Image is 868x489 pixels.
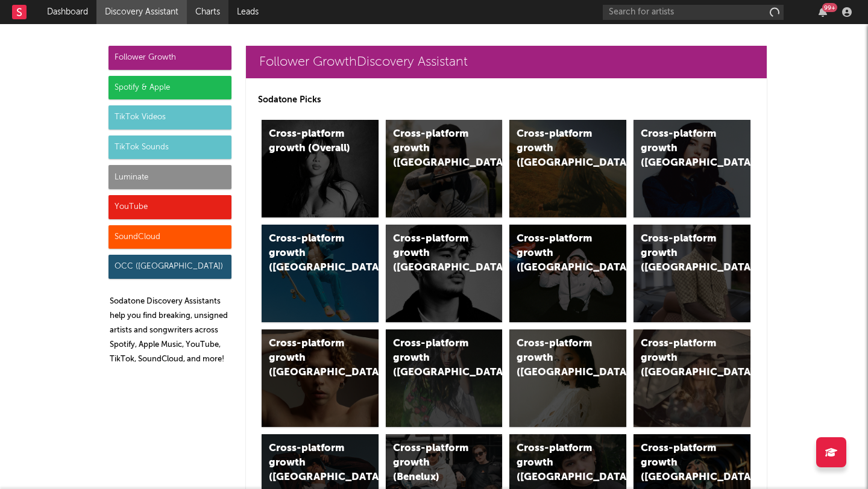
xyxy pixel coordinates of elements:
a: Follower GrowthDiscovery Assistant [246,46,767,78]
div: Cross-platform growth ([GEOGRAPHIC_DATA]) [269,441,351,485]
div: Cross-platform growth ([GEOGRAPHIC_DATA]) [641,127,723,170]
div: Cross-platform growth ([GEOGRAPHIC_DATA]) [517,441,599,485]
div: 99 + [822,3,837,12]
a: Cross-platform growth ([GEOGRAPHIC_DATA]) [386,120,503,217]
a: Cross-platform growth ([GEOGRAPHIC_DATA]) [386,225,503,322]
div: Cross-platform growth ([GEOGRAPHIC_DATA]) [393,127,475,170]
div: YouTube [108,195,231,219]
div: Luminate [108,165,231,189]
div: TikTok Sounds [108,135,231,160]
a: Cross-platform growth ([GEOGRAPHIC_DATA]) [634,329,750,427]
div: Cross-platform growth ([GEOGRAPHIC_DATA]) [393,232,475,275]
div: Cross-platform growth ([GEOGRAPHIC_DATA]) [269,337,351,380]
div: Cross-platform growth ([GEOGRAPHIC_DATA]) [269,232,351,275]
a: Cross-platform growth ([GEOGRAPHIC_DATA]) [509,120,626,217]
a: Cross-platform growth ([GEOGRAPHIC_DATA]) [509,329,626,427]
a: Cross-platform growth ([GEOGRAPHIC_DATA]) [262,225,379,322]
p: Sodatone Picks [258,93,755,107]
input: Search for artists [603,5,784,20]
a: Cross-platform growth ([GEOGRAPHIC_DATA]) [634,120,750,217]
div: Cross-platform growth ([GEOGRAPHIC_DATA]) [517,127,599,170]
p: Sodatone Discovery Assistants help you find breaking, unsigned artists and songwriters across Spo... [110,294,231,367]
button: 99+ [819,7,827,17]
div: Cross-platform growth (Benelux) [393,441,475,485]
a: Cross-platform growth ([GEOGRAPHIC_DATA]) [386,329,503,427]
div: TikTok Videos [108,105,231,129]
a: Cross-platform growth ([GEOGRAPHIC_DATA]/GSA) [509,225,626,322]
div: Cross-platform growth ([GEOGRAPHIC_DATA]) [641,232,723,275]
div: Cross-platform growth (Overall) [269,127,351,156]
div: SoundCloud [108,225,231,249]
a: Cross-platform growth (Overall) [262,120,379,217]
div: Cross-platform growth ([GEOGRAPHIC_DATA]) [641,337,723,380]
div: Cross-platform growth ([GEOGRAPHIC_DATA]) [641,441,723,485]
div: OCC ([GEOGRAPHIC_DATA]) [108,255,231,279]
a: Cross-platform growth ([GEOGRAPHIC_DATA]) [634,225,750,322]
div: Follower Growth [108,46,231,70]
div: Spotify & Apple [108,76,231,100]
div: Cross-platform growth ([GEOGRAPHIC_DATA]) [517,337,599,380]
a: Cross-platform growth ([GEOGRAPHIC_DATA]) [262,329,379,427]
div: Cross-platform growth ([GEOGRAPHIC_DATA]) [393,337,475,380]
div: Cross-platform growth ([GEOGRAPHIC_DATA]/GSA) [517,232,599,275]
